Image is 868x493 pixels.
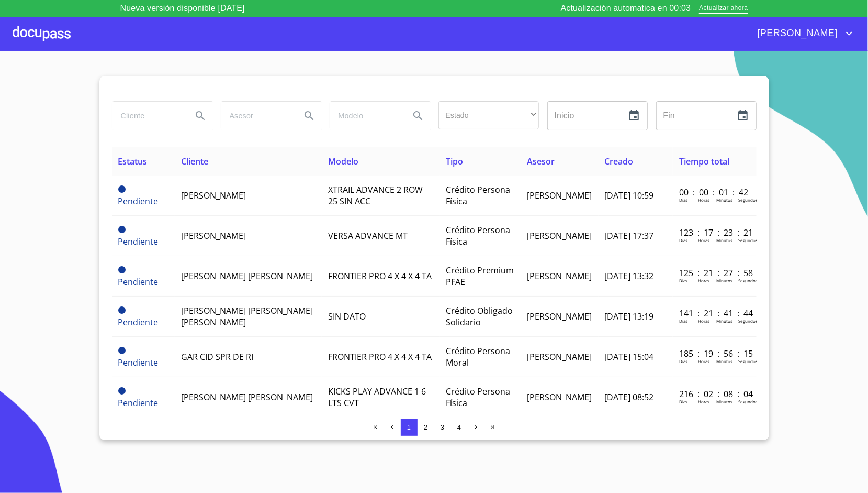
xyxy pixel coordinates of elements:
[446,305,513,328] span: Crédito Obligado Solidario
[118,306,126,314] span: Pendiente
[679,388,750,400] p: 216 : 02 : 08 : 04
[181,391,313,403] span: [PERSON_NAME] [PERSON_NAME]
[716,278,732,283] p: Minutos
[738,399,758,404] p: Segundos
[527,156,555,167] span: Asesor
[181,156,208,167] span: Cliente
[716,318,732,324] p: Minutos
[451,419,468,436] button: 4
[446,265,514,288] span: Crédito Premium PFAE
[328,230,408,242] span: VERSA ADVANCE MT
[328,184,423,207] span: XTRAIL ADVANCE 2 ROW 25 SIN ACC
[112,102,184,130] input: search
[118,226,126,233] span: Pendiente
[181,270,313,282] span: [PERSON_NAME] [PERSON_NAME]
[118,185,126,193] span: Pendiente
[679,358,687,364] p: Dias
[605,190,654,201] span: [DATE] 10:59
[188,103,213,128] button: Search
[118,347,126,354] span: Pendiente
[181,230,246,242] span: [PERSON_NAME]
[750,25,843,42] span: [PERSON_NAME]
[698,358,709,364] p: Horas
[561,2,691,15] p: Actualización automatica en 00:03
[738,358,758,364] p: Segundos
[328,270,432,282] span: FRONTIER PRO 4 X 4 X 4 TA
[605,391,654,403] span: [DATE] 08:52
[328,351,432,363] span: FRONTIER PRO 4 X 4 X 4 TA
[679,197,687,203] p: Dias
[118,387,126,395] span: Pendiente
[698,197,709,203] p: Horas
[679,308,750,319] p: 141 : 21 : 41 : 44
[401,419,418,436] button: 1
[297,103,322,128] button: Search
[118,397,159,409] span: Pendiente
[527,351,592,363] span: [PERSON_NAME]
[738,237,758,243] p: Segundos
[698,318,709,324] p: Horas
[118,156,148,167] span: Estatus
[605,311,654,322] span: [DATE] 13:19
[434,419,451,436] button: 3
[679,267,750,279] p: 125 : 21 : 27 : 58
[446,224,511,247] span: Crédito Persona Física
[527,190,592,201] span: [PERSON_NAME]
[679,399,687,404] p: Dias
[716,358,732,364] p: Minutos
[221,102,292,130] input: search
[679,318,687,324] p: Dias
[118,195,159,207] span: Pendiente
[738,197,758,203] p: Segundos
[679,227,750,238] p: 123 : 17 : 23 : 21
[698,278,709,283] p: Horas
[118,276,159,288] span: Pendiente
[527,270,592,282] span: [PERSON_NAME]
[698,399,709,404] p: Horas
[181,351,253,363] span: GAR CID SPR DE RI
[181,190,246,201] span: [PERSON_NAME]
[716,197,732,203] p: Minutos
[118,316,159,328] span: Pendiente
[605,270,654,282] span: [DATE] 13:32
[679,156,729,167] span: Tiempo total
[605,156,634,167] span: Creado
[407,423,411,431] span: 1
[750,25,855,42] button: account of current user
[446,345,511,368] span: Crédito Persona Moral
[446,156,464,167] span: Tipo
[118,236,159,247] span: Pendiente
[405,103,431,128] button: Search
[527,391,592,403] span: [PERSON_NAME]
[118,266,126,273] span: Pendiente
[328,311,366,322] span: SIN DATO
[328,386,426,409] span: KICKS PLAY ADVANCE 1 6 LTS CVT
[418,419,434,436] button: 2
[716,237,732,243] p: Minutos
[679,278,687,283] p: Dias
[181,305,313,328] span: [PERSON_NAME] [PERSON_NAME] [PERSON_NAME]
[527,230,592,242] span: [PERSON_NAME]
[446,184,511,207] span: Crédito Persona Física
[457,423,461,431] span: 4
[120,2,245,15] p: Nueva versión disponible [DATE]
[605,351,654,363] span: [DATE] 15:04
[738,318,758,324] p: Segundos
[605,230,654,242] span: [DATE] 17:37
[716,399,732,404] p: Minutos
[679,237,687,243] p: Dias
[698,237,709,243] p: Horas
[328,156,358,167] span: Modelo
[679,187,750,198] p: 00 : 00 : 01 : 42
[118,357,159,368] span: Pendiente
[424,423,427,431] span: 2
[527,311,592,322] span: [PERSON_NAME]
[330,102,401,130] input: search
[679,348,750,359] p: 185 : 19 : 56 : 15
[738,278,758,283] p: Segundos
[699,3,748,14] span: Actualizar ahora
[438,101,539,129] div: ​
[446,386,511,409] span: Crédito Persona Física
[441,423,444,431] span: 3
